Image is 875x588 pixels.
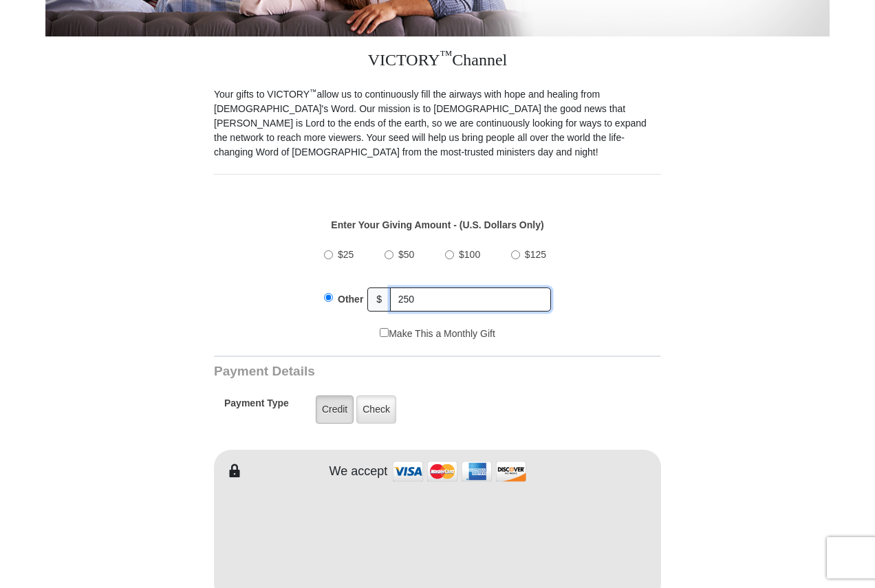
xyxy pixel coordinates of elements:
span: $ [367,287,391,312]
label: Credit [316,395,354,424]
img: credit cards accepted [391,457,528,486]
strong: Enter Your Giving Amount - (U.S. Dollars Only) [331,219,543,230]
h3: VICTORY Channel [214,36,661,87]
input: Make This a Monthly Gift [380,328,389,337]
label: Make This a Monthly Gift [380,327,495,341]
p: Your gifts to VICTORY allow us to continuously fill the airways with hope and healing from [DEMOG... [214,87,661,160]
span: $125 [525,249,546,260]
h3: Payment Details [214,364,565,380]
span: $100 [459,249,480,260]
h5: Payment Type [224,398,289,416]
sup: ™ [440,48,453,62]
input: Other Amount [390,287,551,312]
h4: We accept [330,464,388,479]
span: $25 [338,249,354,260]
label: Check [356,395,396,424]
span: Other [338,294,363,305]
sup: ™ [310,87,317,96]
span: $50 [398,249,414,260]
